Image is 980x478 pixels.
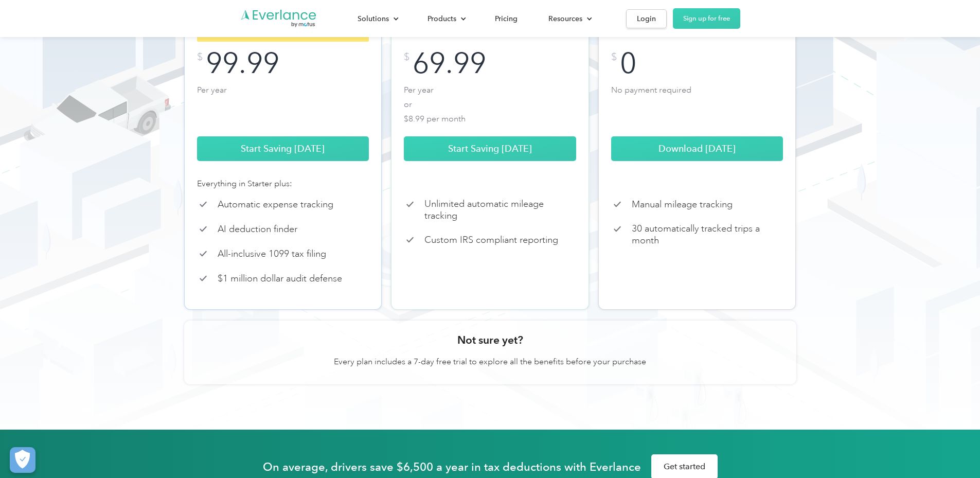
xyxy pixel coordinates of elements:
p: No payment required [611,83,783,124]
a: Start Saving [DATE] [404,136,576,161]
div: On average, drivers save $6,500 a year in tax deductions with Everlance [263,459,641,474]
p: Every plan includes a 7-day free trial to explore all the benefits before your purchase [334,356,646,368]
a: Login [626,9,667,28]
p: AI deduction finder [218,223,297,235]
p: Per year or $8.99 per month [404,83,576,124]
h3: Not sure yet? [457,333,523,347]
p: Per year [197,83,369,124]
input: Submit [177,135,244,157]
button: Cookies Settings [10,447,35,473]
p: 30 automatically tracked trips a month [632,223,783,246]
p: All-inclusive 1099 tax filing [218,248,326,260]
div: $ [404,52,409,62]
div: Login [637,12,656,25]
a: Go to homepage [240,9,317,28]
p: Automatic expense tracking [218,199,333,210]
a: Start Saving [DATE] [197,136,369,161]
p: Manual mileage tracking [632,199,733,210]
div: Products [417,10,474,28]
input: Submit [177,93,244,115]
div: 0 [620,52,636,75]
p: Custom IRS compliant reporting [424,234,558,246]
div: $ [611,52,617,62]
p: Unlimited automatic mileage tracking [424,198,576,221]
p: $1 million dollar audit defense [218,273,342,285]
div: Resources [538,10,600,28]
div: Products [427,12,456,25]
div: $ [197,52,203,62]
a: Sign up for free [673,8,740,29]
div: 69.99 [413,52,486,75]
div: Solutions [347,10,407,28]
a: Pricing [485,10,528,28]
a: Download [DATE] [611,136,783,161]
div: Solutions [358,12,389,25]
div: 99.99 [206,52,279,75]
div: Resources [548,12,582,25]
div: Pricing [495,12,518,25]
div: Everything in Starter plus: [197,178,369,190]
